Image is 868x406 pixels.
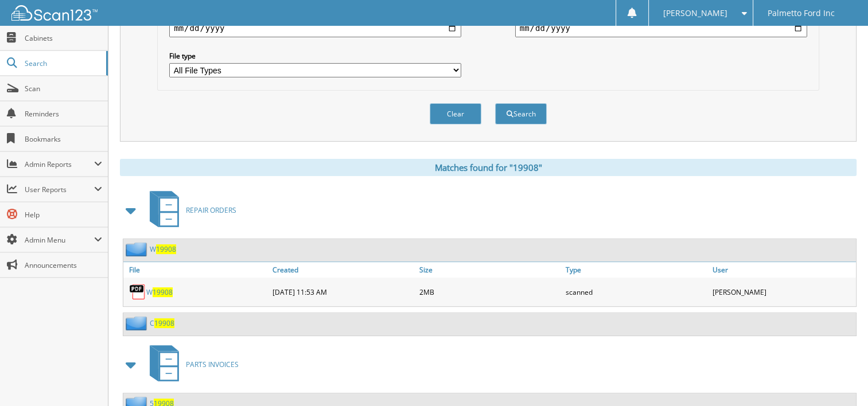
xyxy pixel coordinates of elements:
[25,84,102,93] span: Scan
[156,244,176,254] span: 19908
[495,103,547,124] button: Search
[25,185,94,194] span: User Reports
[126,242,150,256] img: folder2.png
[169,19,461,37] input: start
[270,280,416,303] div: [DATE] 11:53 AM
[663,10,727,17] span: [PERSON_NAME]
[768,10,835,17] span: Palmetto Ford Inc
[563,262,709,278] a: Type
[430,103,481,124] button: Clear
[143,188,236,233] a: REPAIR ORDERS
[186,360,239,369] span: PARTS INVOICES
[563,280,709,303] div: scanned
[25,235,94,245] span: Admin Menu
[186,205,236,215] span: REPAIR ORDERS
[417,262,563,278] a: Size
[710,280,856,303] div: [PERSON_NAME]
[11,5,98,21] img: scan123-logo-white.svg
[154,318,174,328] span: 19908
[143,342,239,387] a: PARTS INVOICES
[129,283,146,300] img: PDF.png
[25,210,102,220] span: Help
[120,159,857,176] div: Matches found for "19908"
[150,318,174,328] a: C19908
[25,58,100,68] span: Search
[710,262,856,278] a: User
[25,260,102,270] span: Announcements
[126,316,150,330] img: folder2.png
[153,287,173,297] span: 19908
[25,109,102,119] span: Reminders
[150,244,176,254] a: W19908
[146,287,173,297] a: W19908
[123,262,270,278] a: File
[25,134,102,144] span: Bookmarks
[811,351,868,406] iframe: Chat Widget
[270,262,416,278] a: Created
[169,51,461,61] label: File type
[417,280,563,303] div: 2MB
[25,159,94,169] span: Admin Reports
[25,33,102,43] span: Cabinets
[515,19,807,37] input: end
